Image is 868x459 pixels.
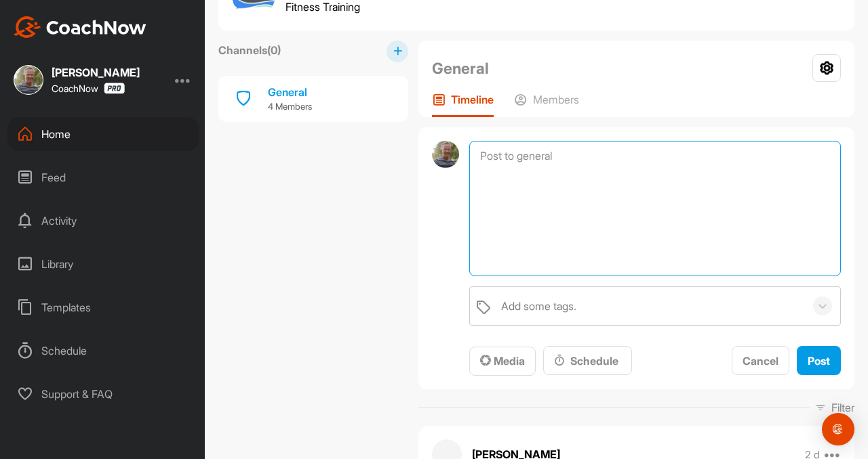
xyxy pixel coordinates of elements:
span: Post [808,354,830,368]
div: [PERSON_NAME] [52,67,140,78]
img: CoachNow Pro [104,83,125,94]
div: Feed [7,160,199,194]
h2: General [432,57,489,80]
p: 4 Members [268,100,312,114]
span: Cancel [743,354,778,368]
img: square_08d02823f85c4e8176475d2118156ab1.jpg [14,65,43,95]
button: Post [797,346,841,375]
div: Schedule [7,334,199,368]
p: Members [533,93,579,106]
div: Home [7,117,199,151]
button: Cancel [732,346,789,375]
div: General [268,84,312,100]
img: CoachNow [14,16,146,38]
div: Library [7,247,199,281]
div: Templates [7,290,199,324]
div: Add some tags. [501,298,576,314]
p: Timeline [451,93,494,106]
div: Support & FAQ [7,377,199,411]
img: avatar [432,141,459,168]
div: Open Intercom Messenger [822,413,854,445]
label: Channels ( 0 ) [218,42,281,58]
div: Schedule [554,353,621,369]
div: Activity [7,204,199,238]
p: Filter [831,399,854,416]
button: Media [469,347,536,376]
div: CoachNow [52,83,125,94]
span: Media [480,354,525,368]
